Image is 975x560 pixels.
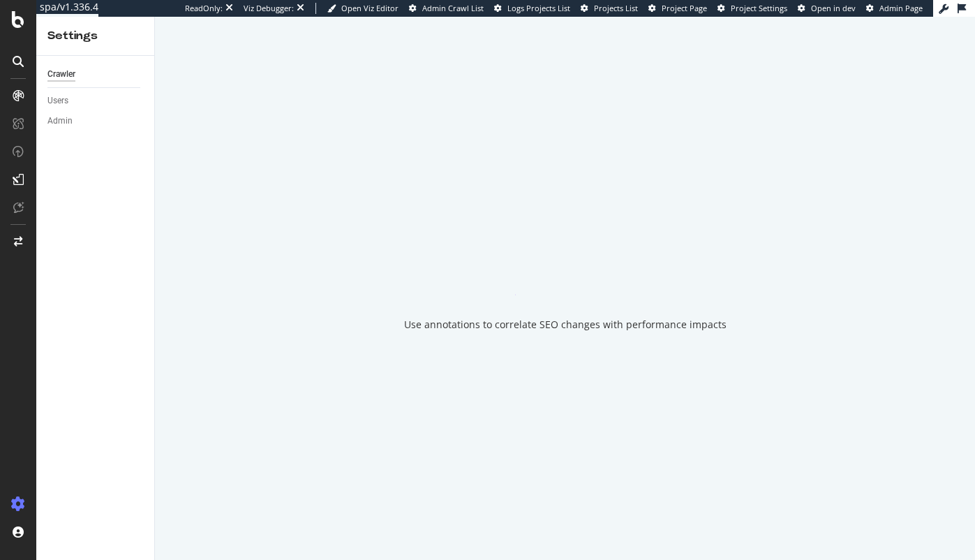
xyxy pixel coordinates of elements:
[662,3,707,13] span: Project Page
[507,3,570,13] span: Logs Projects List
[47,67,75,82] div: Crawler
[494,3,570,14] a: Logs Projects List
[47,114,73,128] div: Admin
[47,114,144,128] a: Admin
[811,3,856,13] span: Open in dev
[581,3,638,14] a: Projects List
[47,28,143,44] div: Settings
[594,3,638,13] span: Projects List
[327,3,399,14] a: Open Viz Editor
[409,3,484,14] a: Admin Crawl List
[866,3,923,14] a: Admin Page
[185,3,223,14] div: ReadOnly:
[648,3,707,14] a: Project Page
[47,94,144,108] a: Users
[422,3,484,13] span: Admin Crawl List
[47,67,144,82] a: Crawler
[798,3,856,14] a: Open in dev
[47,94,68,108] div: Users
[404,318,727,332] div: Use annotations to correlate SEO changes with performance impacts
[244,3,294,14] div: Viz Debugger:
[731,3,787,13] span: Project Settings
[341,3,399,13] span: Open Viz Editor
[717,3,787,14] a: Project Settings
[879,3,923,13] span: Admin Page
[515,245,616,295] div: animation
